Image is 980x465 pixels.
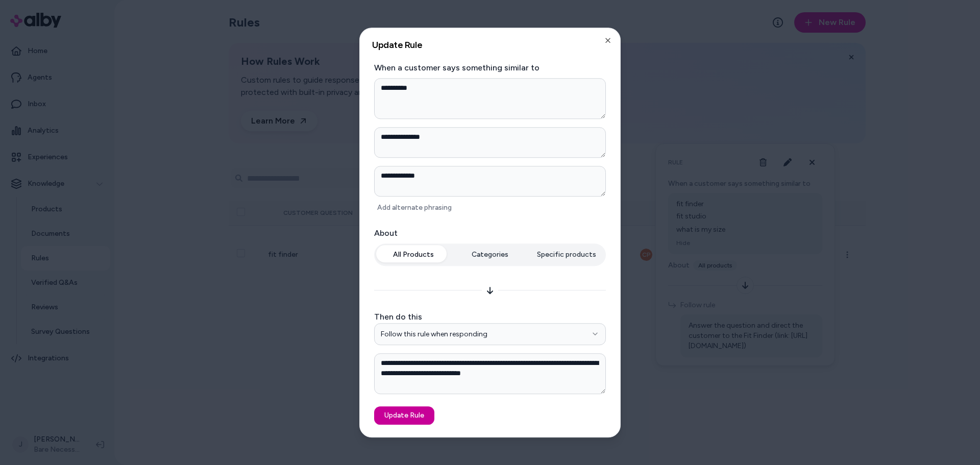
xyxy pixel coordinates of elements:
label: When a customer says something similar to [374,62,606,74]
button: Specific products [529,246,604,264]
h2: Update Rule [372,40,608,50]
button: All Products [376,246,451,264]
button: Add alternate phrasing [374,201,455,215]
button: Categories [453,246,527,264]
label: Then do this [374,311,606,323]
button: Update Rule [374,406,434,425]
label: About [374,227,606,239]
